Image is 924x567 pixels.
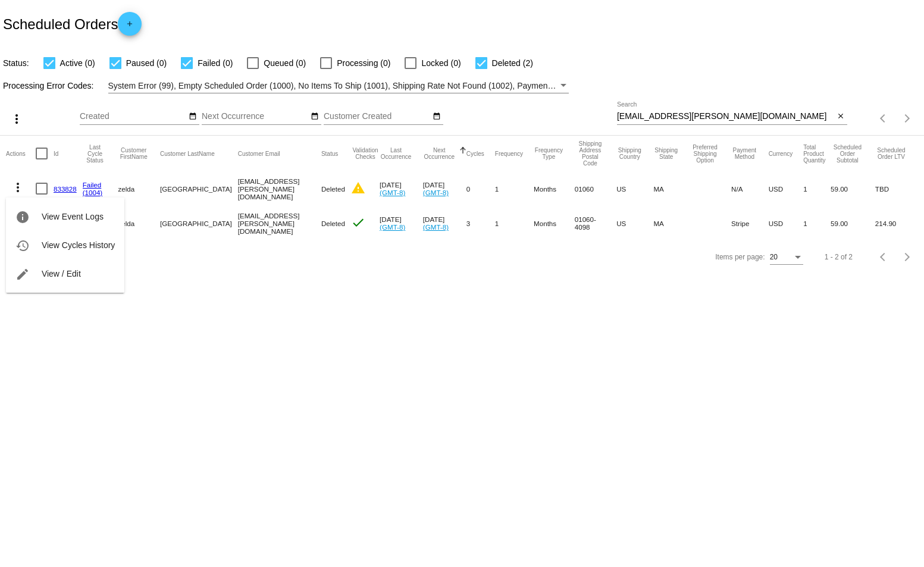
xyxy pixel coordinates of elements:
[15,267,30,281] mat-icon: edit
[42,212,104,221] span: View Event Logs
[15,239,30,253] mat-icon: history
[15,210,30,224] mat-icon: info
[42,269,81,278] span: View / Edit
[42,240,115,250] span: View Cycles History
